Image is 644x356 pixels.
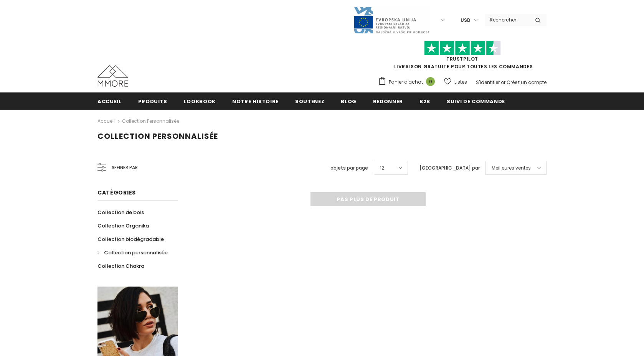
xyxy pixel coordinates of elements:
[184,92,216,110] a: Lookbook
[341,92,357,110] a: Blog
[97,98,122,105] span: Accueil
[447,92,505,110] a: Suivi de commande
[97,236,164,243] span: Collection biodégradable
[104,249,168,256] span: Collection personnalisée
[507,79,547,86] a: Créez un compte
[111,163,138,172] span: Affiner par
[492,164,531,172] span: Meilleures ventes
[295,98,324,105] span: soutenez
[446,56,478,62] a: TrustPilot
[97,92,122,110] a: Accueil
[373,98,403,105] span: Redonner
[389,78,423,86] span: Panier d'achat
[97,219,149,232] a: Collection Organika
[97,232,164,246] a: Collection biodégradable
[122,118,179,124] a: Collection personnalisée
[97,189,136,196] span: Catégories
[447,98,505,105] span: Suivi de commande
[97,259,144,273] a: Collection Chakra
[419,92,430,110] a: B2B
[353,6,430,34] img: Javni Razpis
[378,76,439,88] a: Panier d'achat 0
[97,117,115,126] a: Accueil
[424,41,501,56] img: Faites confiance aux étoiles pilotes
[353,16,430,23] a: Javni Razpis
[444,75,467,89] a: Listes
[97,206,144,219] a: Collection de bois
[138,98,167,105] span: Produits
[232,92,279,110] a: Notre histoire
[476,79,500,86] a: S'identifier
[97,222,149,229] span: Collection Organika
[97,131,218,142] span: Collection personnalisée
[97,246,168,259] a: Collection personnalisée
[378,44,547,70] span: LIVRAISON GRATUITE POUR TOUTES LES COMMANDES
[501,79,505,86] span: or
[373,92,403,110] a: Redonner
[97,262,144,270] span: Collection Chakra
[97,65,128,87] img: Cas MMORE
[419,164,480,172] label: [GEOGRAPHIC_DATA] par
[341,98,357,105] span: Blog
[426,77,435,86] span: 0
[138,92,167,110] a: Produits
[232,98,279,105] span: Notre histoire
[380,164,384,172] span: 12
[295,92,324,110] a: soutenez
[454,78,467,86] span: Listes
[184,98,216,105] span: Lookbook
[330,164,368,172] label: objets par page
[419,98,430,105] span: B2B
[485,14,529,25] input: Search Site
[461,16,471,24] span: USD
[97,209,144,216] span: Collection de bois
